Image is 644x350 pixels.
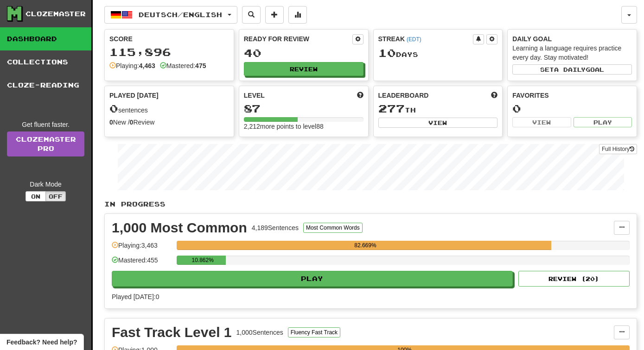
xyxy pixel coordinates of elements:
[512,91,632,100] div: Favorites
[407,36,421,43] a: (EDT)
[244,62,363,76] button: Review
[195,62,206,69] strong: 475
[378,34,473,44] div: Streak
[112,271,513,287] button: Play
[244,91,265,100] span: Level
[512,64,632,75] button: Seta dailygoal
[378,47,498,59] div: Day s
[378,46,396,59] span: 10
[6,337,77,347] span: Open feedback widget
[109,34,229,44] div: Score
[160,61,206,70] div: Mastered:
[179,256,226,265] div: 10.862%
[112,221,247,235] div: 1,000 Most Common
[244,103,363,114] div: 87
[599,144,637,154] button: Full History
[288,327,340,337] button: Fluency Fast Track
[512,34,632,44] div: Daily Goal
[112,325,232,339] div: Fast Track Level 1
[512,103,632,114] div: 0
[512,117,571,127] button: View
[104,6,237,24] button: Deutsch/English
[244,122,363,131] div: 2,212 more points to level 88
[554,66,586,73] span: a daily
[109,103,229,115] div: sentences
[112,293,159,300] span: Played [DATE]: 0
[242,6,261,24] button: Search sentences
[109,61,155,70] div: Playing:
[109,118,229,127] div: New / Review
[236,328,283,337] div: 1,000 Sentences
[112,256,172,271] div: Mastered: 455
[7,131,84,156] a: ClozemasterPro
[26,191,46,201] button: On
[139,62,155,69] strong: 4,463
[265,6,284,24] button: Add sentence to collection
[130,119,134,126] strong: 0
[104,200,637,209] p: In Progress
[244,47,363,59] div: 40
[378,118,498,128] button: View
[26,9,86,19] div: Clozemaster
[491,91,497,100] span: This week in points, UTC
[7,180,84,189] div: Dark Mode
[179,241,551,250] div: 82.669%
[45,191,66,201] button: Off
[512,44,632,62] div: Learning a language requires practice every day. Stay motivated!
[109,91,159,100] span: Played [DATE]
[252,223,299,232] div: 4,189 Sentences
[244,34,352,44] div: Ready for Review
[139,11,222,19] span: Deutsch / English
[109,46,229,58] div: 115,896
[112,241,172,256] div: Playing: 3,463
[574,117,632,127] button: Play
[357,91,363,100] span: Score more points to level up
[378,102,405,115] span: 277
[109,102,118,115] span: 0
[303,223,363,233] button: Most Common Words
[518,271,630,287] button: Review (20)
[378,103,498,115] div: th
[288,6,307,24] button: More stats
[109,119,113,126] strong: 0
[378,91,429,100] span: Leaderboard
[7,120,84,129] div: Get fluent faster.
